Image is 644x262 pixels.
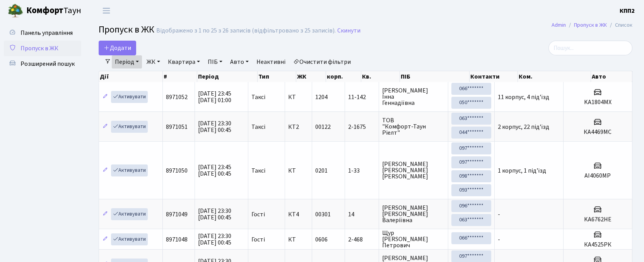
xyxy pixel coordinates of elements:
[251,211,265,217] span: Гості
[296,71,326,82] th: ЖК
[326,71,361,82] th: корп.
[288,94,309,100] span: КТ
[498,235,500,244] span: -
[567,241,629,248] h5: КА4525РК
[315,235,328,244] span: 0606
[498,93,549,101] span: 11 корпус, 4 під'їзд
[251,94,265,100] span: Таксі
[198,207,231,222] span: [DATE] 23:30 [DATE] 00:45
[315,93,328,101] span: 1204
[198,119,231,134] span: [DATE] 23:30 [DATE] 00:45
[315,166,328,175] span: 0201
[111,233,148,245] a: Активувати
[163,71,197,82] th: #
[198,232,231,247] span: [DATE] 23:30 [DATE] 00:45
[111,91,148,103] a: Активувати
[567,172,629,180] h5: АІ4060МР
[20,60,75,68] span: Розширений пошук
[166,123,188,131] span: 8971051
[26,4,63,17] b: Комфорт
[166,93,188,101] span: 8971052
[198,163,231,178] span: [DATE] 23:45 [DATE] 00:45
[20,29,73,37] span: Панель управління
[111,121,148,133] a: Активувати
[382,161,445,180] span: [PERSON_NAME] [PERSON_NAME] [PERSON_NAME]
[197,71,258,82] th: Період
[26,4,81,17] span: Таун
[104,44,131,52] span: Додати
[470,71,518,82] th: Контакти
[156,27,336,34] div: Відображено з 1 по 25 з 26 записів (відфільтровано з 25 записів).
[112,55,142,68] a: Період
[165,55,203,68] a: Квартира
[348,236,375,243] span: 2-468
[382,230,445,248] span: Щур [PERSON_NAME] Петрович
[498,123,549,131] span: 2 корпус, 22 під'їзд
[288,168,309,174] span: КТ
[8,3,23,19] img: logo.png
[620,7,635,15] b: КПП2
[548,41,632,55] input: Пошук...
[540,17,644,33] nav: breadcrumb
[288,124,309,130] span: КТ2
[574,21,607,29] a: Пропуск в ЖК
[498,166,546,175] span: 1 корпус, 1 під'їзд
[290,55,354,68] a: Очистити фільтри
[348,124,375,130] span: 2-1675
[4,41,81,56] a: Пропуск в ЖК
[288,211,309,217] span: КТ4
[567,216,629,223] h5: KA6762HE
[4,25,81,41] a: Панель управління
[382,87,445,106] span: [PERSON_NAME] Інна Геннадіївна
[382,205,445,223] span: [PERSON_NAME] [PERSON_NAME] Валеріївна
[348,211,375,217] span: 14
[251,124,265,130] span: Таксі
[97,4,116,17] button: Переключити навігацію
[20,44,58,53] span: Пропуск в ЖК
[348,94,375,100] span: 11-142
[4,56,81,72] a: Розширений пошук
[99,23,154,36] span: Пропуск в ЖК
[348,168,375,174] span: 1-33
[518,71,591,82] th: Ком.
[227,55,252,68] a: Авто
[315,210,331,219] span: 00301
[251,236,265,243] span: Гості
[166,235,188,244] span: 8971048
[251,168,265,174] span: Таксі
[143,55,163,68] a: ЖК
[361,71,400,82] th: Кв.
[111,208,148,220] a: Активувати
[258,71,297,82] th: Тип
[620,6,635,15] a: КПП2
[552,21,566,29] a: Admin
[607,21,632,29] li: Список
[315,123,331,131] span: 00122
[198,89,231,104] span: [DATE] 23:45 [DATE] 01:00
[99,41,136,55] a: Додати
[591,71,633,82] th: Авто
[166,166,188,175] span: 8971050
[253,55,289,68] a: Неактивні
[111,164,148,176] a: Активувати
[205,55,225,68] a: ПІБ
[400,71,470,82] th: ПІБ
[99,71,163,82] th: Дії
[166,210,188,219] span: 8971049
[382,117,445,136] span: ТОВ "Комфорт-Таун Ріелт"
[567,99,629,106] h5: KA1804MX
[288,236,309,243] span: КТ
[567,128,629,136] h5: КА4469МС
[337,27,360,34] a: Скинути
[498,210,500,219] span: -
